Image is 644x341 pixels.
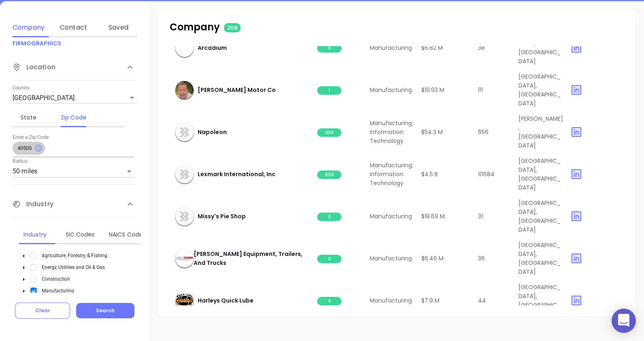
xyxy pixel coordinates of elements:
label: Radius [13,159,28,164]
span: Location [13,62,55,72]
span: caret-down [22,266,26,270]
div: State [13,113,45,122]
span: 208 [224,23,241,32]
span: 0 [317,44,341,53]
span: Manufacturing [370,296,412,305]
span: [GEOGRAPHIC_DATA], [GEOGRAPHIC_DATA] [518,157,561,192]
span: 31 [478,212,483,220]
img: company-icon [175,123,194,141]
img: company-icon [175,294,194,307]
span: Select Energy, Utilities and Oil & Gas [30,264,37,271]
label: Country [13,86,30,91]
span: 0 [317,297,341,305]
span: Energy, Utilities and Oil & Gas [38,262,108,272]
img: linkedin yes [570,252,583,265]
span: $6.46 M [421,254,444,262]
span: [GEOGRAPHIC_DATA], [GEOGRAPHIC_DATA] [518,283,561,318]
div: Company [13,23,45,32]
span: 0 [317,255,341,263]
div: Saved [102,23,134,32]
span: Manufacturing [38,286,77,296]
span: 450 [317,128,341,137]
img: company-icon [175,165,194,183]
img: linkedin yes [570,210,583,223]
span: caret-down [22,254,26,258]
span: Manufacturing [370,86,412,94]
img: linkedin yes [570,83,583,96]
button: Open [124,166,135,177]
span: $7.9 M [421,296,439,305]
div: Contact [58,23,90,32]
span: Arcadium [198,43,227,52]
span: Agriculture, Forestry, & Fishing [38,250,111,260]
span: [GEOGRAPHIC_DATA], [GEOGRAPHIC_DATA] [518,199,561,234]
span: Energy, Utilities and Oil & Gas [42,264,105,270]
div: Location [13,54,137,81]
div: NAICS Codes [109,230,141,239]
span: [PERSON_NAME] Equipment, Trailers, And Trucks [194,249,311,267]
span: Agriculture, Forestry, & Fishing [42,253,107,258]
span: $18.69 M [421,212,445,220]
span: [GEOGRAPHIC_DATA], [GEOGRAPHIC_DATA] [518,72,561,107]
span: Manufacturing [370,254,412,262]
span: 44 [478,296,486,305]
span: 500 [317,170,341,179]
img: company-icon [175,256,194,261]
span: Manufacturing [42,288,74,294]
span: Construction [42,276,70,282]
img: company-icon [175,81,194,99]
div: SIC Codes [64,230,96,239]
span: 1 [317,86,341,95]
img: linkedin yes [570,168,583,181]
span: $19.93 M [421,86,444,94]
div: Industry [13,191,137,217]
span: Select Manufacturing [30,288,37,294]
span: caret-down [22,277,26,281]
p: FIRMOGRAPHICS [13,39,137,48]
span: Manufacturing; Information Technology [370,161,415,187]
button: Search [76,303,134,318]
span: $6.82 M [421,44,443,52]
img: company-icon [175,207,194,226]
span: Lexmark International, Inc [198,170,275,179]
p: Company [170,20,352,34]
button: Clear [15,303,70,319]
span: Construction [38,274,73,284]
span: Select Agriculture, Forestry, & Fishing [30,252,37,259]
span: Clear [35,307,50,314]
span: caret-down [22,289,26,293]
span: 0 [317,213,341,221]
span: Manufacturing [370,212,412,220]
div: 40505 [13,142,45,155]
span: 40505 [13,144,36,152]
span: Select Construction [30,276,37,282]
img: linkedin yes [570,41,583,54]
span: Industry [13,199,53,209]
span: $54.3 M [421,128,443,136]
span: 36 [478,254,485,262]
div: Zip Code [58,113,90,122]
span: Manufacturing; Information Technology [370,119,415,145]
span: 10684 [478,170,495,178]
img: linkedin yes [570,126,583,139]
span: [PERSON_NAME], [GEOGRAPHIC_DATA] [518,115,563,149]
span: Search [96,307,115,314]
span: Manufacturing [370,44,412,52]
label: Enter a Zip Code [13,135,49,140]
span: 38 [478,44,485,52]
span: [PERSON_NAME] Motor Co [198,85,276,94]
span: 111 [478,86,483,94]
div: Industry [19,230,51,239]
span: $4.5 B [421,170,438,178]
span: Missy's Pie Shop [198,212,246,221]
img: company-icon [175,45,194,51]
span: 656 [478,128,488,136]
span: [GEOGRAPHIC_DATA], [GEOGRAPHIC_DATA] [518,241,561,276]
img: linkedin yes [570,294,583,307]
span: Harleys Quick Lube [198,296,254,305]
div: [GEOGRAPHIC_DATA] [13,92,137,104]
span: Napoleon [198,128,227,136]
